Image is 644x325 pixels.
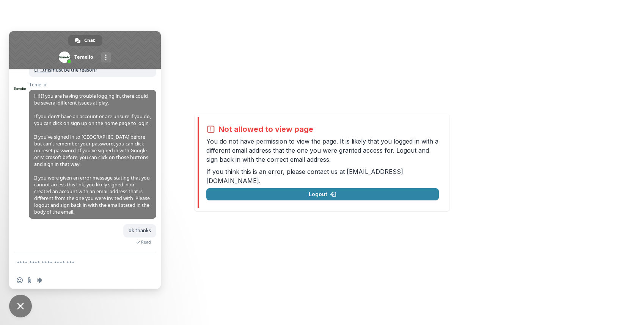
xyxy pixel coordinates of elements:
span: Temelio [29,82,156,87]
a: Close chat [9,295,32,317]
span: Send a file [27,277,33,283]
span: Audio message [36,277,42,283]
span: Insert an emoji [17,277,23,283]
a: Chat [68,35,102,46]
span: Hi! If you are having trouble logging in, there could be several different issues at play. If you... [34,93,151,215]
button: Logout [206,188,439,200]
p: If you think this is an error, please contact us at . [206,167,439,185]
span: Read [141,239,151,245]
textarea: Compose your message... [17,253,138,272]
p: You do not have permission to view the page. It is likely that you logged in with a different ema... [206,137,439,164]
h2: Not allowed to view page [218,125,313,134]
span: ok thanks [129,227,151,234]
span: Chat [84,35,95,46]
